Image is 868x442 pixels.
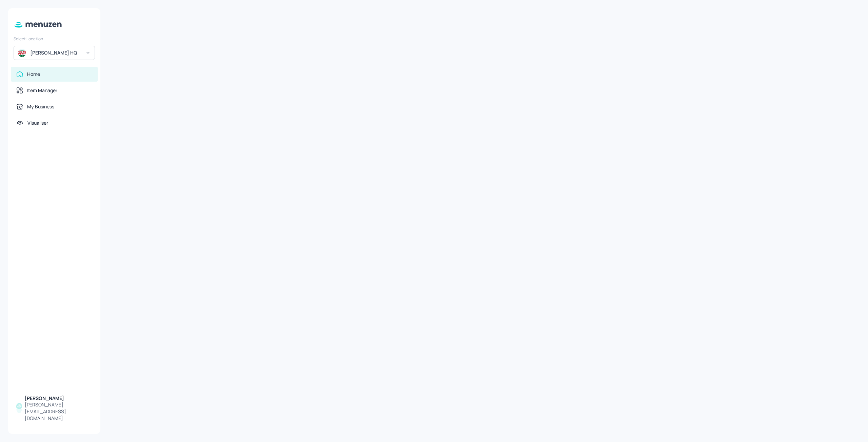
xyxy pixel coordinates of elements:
div: Select Location [14,36,95,42]
img: AOh14Gi8qiLOHi8_V0Z21Rg2Hnc1Q3Dmev7ROR3CPInM=s96-c [16,403,22,409]
div: [PERSON_NAME][EMAIL_ADDRESS][DOMAIN_NAME] [25,401,92,422]
div: [PERSON_NAME] HQ [30,49,81,56]
img: avatar [18,49,26,57]
div: My Business [27,103,54,110]
div: [PERSON_NAME] [25,395,92,402]
div: Home [27,71,40,78]
div: Item Manager [27,87,57,94]
div: Visualiser [27,120,48,126]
